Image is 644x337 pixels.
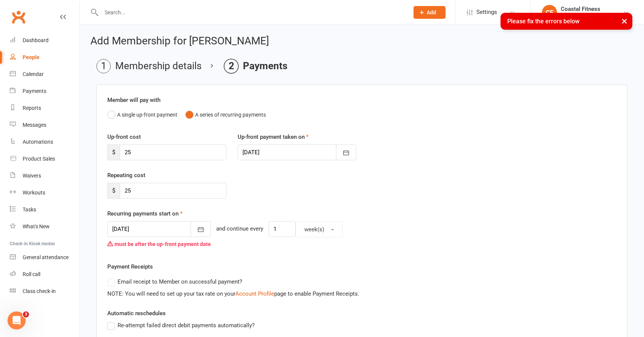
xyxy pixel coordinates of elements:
[561,6,623,12] div: Coastal Fitness
[23,190,45,196] div: Workouts
[10,167,79,184] a: Waivers
[10,150,79,167] a: Product Sales
[107,209,183,218] label: Recurring payments start on
[23,311,29,317] span: 3
[296,222,343,237] button: week(s)
[107,171,145,180] label: Repeating cost
[23,37,49,43] div: Dashboard
[107,237,211,251] div: must be after the up-front payment date
[10,266,79,283] a: Roll call
[107,289,617,298] div: NOTE: You will need to set up your tax rate on your page to enable Payment Receipts.
[96,59,201,73] li: Membership details
[10,32,79,49] a: Dashboard
[10,218,79,235] a: What's New
[107,183,120,199] span: $
[107,277,242,286] label: Email receipt to Member on successful payment?
[90,35,633,47] h2: Add Membership for [PERSON_NAME]
[23,254,69,260] div: General attendance
[216,224,263,248] div: and continue every
[107,309,166,318] label: Automatic reschedules
[23,173,41,179] div: Waivers
[561,12,623,19] div: Coastal Fitness Movement
[542,5,557,20] div: CF
[476,4,497,21] span: Settings
[10,49,79,66] a: People
[107,321,255,330] label: Re-attempt failed direct debit payments automatically?
[10,100,79,117] a: Reports
[23,54,40,60] div: People
[23,105,41,111] div: Reports
[107,132,141,141] label: Up-front cost
[10,249,79,266] a: General attendance kiosk mode
[23,156,55,162] div: Product Sales
[23,288,56,294] div: Class check-in
[10,83,79,100] a: Payments
[10,117,79,134] a: Messages
[224,59,287,73] li: Payments
[185,108,266,122] button: A series of recurring payments
[618,13,631,29] button: ×
[107,96,160,105] label: Member will pay with
[23,71,44,77] div: Calendar
[10,66,79,83] a: Calendar
[238,132,309,141] label: Up-front payment taken on
[235,290,274,297] a: Account Profile
[10,201,79,218] a: Tasks
[99,7,404,18] input: Search...
[501,13,632,30] div: Please fix the errors below
[427,9,436,15] span: Add
[23,139,53,145] div: Automations
[10,283,79,300] a: Class kiosk mode
[107,262,153,271] label: Payment Receipts
[23,271,40,277] div: Roll call
[10,134,79,150] a: Automations
[107,108,177,122] button: A single up-front payment
[8,311,26,329] iframe: Intercom live chat
[107,144,120,160] span: $
[10,184,79,201] a: Workouts
[304,226,324,233] span: week(s)
[9,8,28,26] a: Clubworx
[414,6,446,19] button: Add
[23,88,46,94] div: Payments
[23,206,36,213] div: Tasks
[23,122,46,128] div: Messages
[23,223,50,229] div: What's New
